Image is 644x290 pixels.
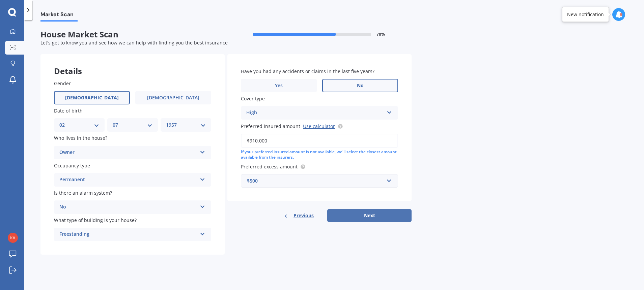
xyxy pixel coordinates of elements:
input: Enter amount [241,134,398,148]
div: Owner [59,149,197,157]
span: House Market Scan [40,30,226,39]
span: Have you had any accidents or claims in the last five years? [241,68,374,74]
a: Use calculator [303,123,335,129]
span: No [357,83,364,89]
span: Is there an alarm system? [54,190,112,196]
span: Gender [54,80,71,87]
span: Yes [275,83,283,89]
span: 70 % [376,32,385,37]
span: What type of building is your house? [54,217,137,223]
div: High [246,109,384,117]
div: New notification [567,11,604,18]
div: Details [40,54,225,74]
span: Previous [293,211,314,221]
span: Cover type [241,95,265,102]
span: Who lives in the house? [54,135,107,141]
span: Market Scan [40,11,78,20]
div: $500 [247,177,384,185]
span: Occupancy type [54,162,90,169]
button: Next [327,209,412,222]
img: 9b2efac1f0214ba3bba41c5f3f4651d8 [8,233,18,243]
span: Date of birth [54,107,83,114]
div: No [59,203,197,211]
span: Preferred insured amount [241,123,300,129]
span: Preferred excess amount [241,163,298,170]
div: Freestanding [59,230,197,238]
span: [DEMOGRAPHIC_DATA] [65,95,119,101]
span: [DEMOGRAPHIC_DATA] [147,95,199,101]
div: If your preferred insured amount is not available, we'll select the closest amount available from... [241,149,398,161]
span: Let's get to know you and see how we can help with finding you the best insurance [40,39,228,46]
div: Permanent [59,176,197,184]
